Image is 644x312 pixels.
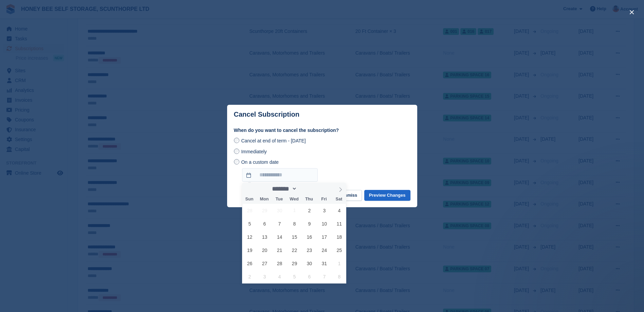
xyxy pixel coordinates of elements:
[303,270,316,283] span: November 6, 2025
[303,243,316,257] span: October 23, 2025
[234,138,239,143] input: Cancel at end of term - [DATE]
[288,243,301,257] span: October 22, 2025
[318,270,331,283] span: November 7, 2025
[258,270,271,283] span: November 3, 2025
[273,230,286,243] span: October 14, 2025
[333,217,346,230] span: October 11, 2025
[273,270,286,283] span: November 4, 2025
[258,243,271,257] span: October 20, 2025
[287,197,301,201] span: Wed
[243,270,256,283] span: November 2, 2025
[288,204,301,217] span: October 1, 2025
[243,257,256,270] span: October 26, 2025
[273,204,286,217] span: September 30, 2025
[258,230,271,243] span: October 13, 2025
[297,185,318,192] input: Year
[318,243,331,257] span: October 24, 2025
[243,230,256,243] span: October 12, 2025
[272,197,287,201] span: Tue
[243,204,256,217] span: September 28, 2025
[333,204,346,217] span: October 4, 2025
[258,217,271,230] span: October 6, 2025
[258,257,271,270] span: October 27, 2025
[234,159,239,164] input: On a custom date
[273,243,286,257] span: October 21, 2025
[288,230,301,243] span: October 15, 2025
[318,204,331,217] span: October 3, 2025
[318,217,331,230] span: October 10, 2025
[258,204,271,217] span: September 29, 2025
[241,149,266,154] span: Immediately
[242,197,257,201] span: Sun
[288,270,301,283] span: November 5, 2025
[626,7,637,18] button: close
[333,270,346,283] span: November 8, 2025
[316,197,331,201] span: Fri
[303,204,316,217] span: October 2, 2025
[301,197,316,201] span: Thu
[234,127,410,134] label: When do you want to cancel the subscription?
[242,168,318,182] input: On a custom date
[288,257,301,270] span: October 29, 2025
[333,243,346,257] span: October 25, 2025
[318,257,331,270] span: October 31, 2025
[234,149,239,154] input: Immediately
[273,257,286,270] span: October 28, 2025
[257,197,272,201] span: Mon
[243,217,256,230] span: October 5, 2025
[335,190,362,201] button: Dismiss
[303,217,316,230] span: October 9, 2025
[288,217,301,230] span: October 8, 2025
[273,217,286,230] span: October 7, 2025
[364,190,410,201] button: Preview Changes
[331,197,346,201] span: Sat
[241,138,306,143] span: Cancel at end of term - [DATE]
[241,159,279,165] span: On a custom date
[318,230,331,243] span: October 17, 2025
[303,230,316,243] span: October 16, 2025
[243,243,256,257] span: October 19, 2025
[333,257,346,270] span: November 1, 2025
[270,185,297,192] select: Month
[333,230,346,243] span: October 18, 2025
[303,257,316,270] span: October 30, 2025
[234,111,299,118] p: Cancel Subscription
